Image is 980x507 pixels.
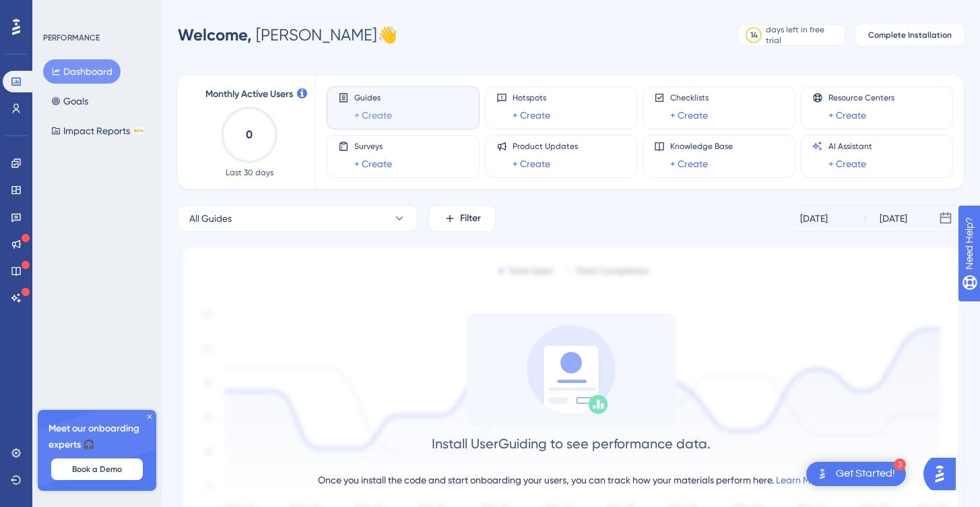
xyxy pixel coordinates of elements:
[354,141,392,152] span: Surveys
[513,156,550,172] a: + Create
[428,205,496,232] button: Filter
[178,24,397,46] div: [PERSON_NAME] 👋
[354,107,392,123] a: + Create
[670,92,709,103] span: Checklists
[178,25,252,44] span: Welcome,
[513,92,550,103] span: Hotspots
[856,24,964,46] button: Complete Installation
[48,421,145,453] span: Meet our onboarding experts 🎧
[828,107,866,123] a: + Create
[828,156,866,172] a: + Create
[189,210,232,227] span: All Guides
[178,205,418,232] button: All Guides
[513,107,550,123] a: + Create
[246,128,253,141] text: 0
[868,30,952,40] span: Complete Installation
[880,210,907,227] div: [DATE]
[828,141,872,152] span: AI Assistant
[923,454,964,494] iframe: UserGuiding AI Assistant Launcher
[318,472,824,488] div: Once you install the code and start onboarding your users, you can track how your materials perfo...
[354,92,392,103] span: Guides
[43,89,96,113] button: Goals
[894,458,906,471] div: 3
[814,466,830,482] img: launcher-image-alternative-text
[836,467,895,481] div: Get Started!
[776,475,824,485] a: Learn More
[43,59,121,84] button: Dashboard
[72,464,122,475] span: Book a Demo
[51,458,143,480] button: Book a Demo
[432,434,711,453] div: Install UserGuiding to see performance data.
[43,119,153,143] button: Impact ReportsBETA
[750,30,758,40] div: 14
[513,141,578,152] span: Product Updates
[828,92,894,103] span: Resource Centers
[133,127,145,134] div: BETA
[43,32,100,43] div: PERFORMANCE
[670,107,708,123] a: + Create
[800,210,828,227] div: [DATE]
[32,3,84,20] span: Need Help?
[766,24,841,46] div: days left in free trial
[354,156,392,172] a: + Create
[806,462,906,486] div: Open Get Started! checklist, remaining modules: 3
[670,156,708,172] a: + Create
[460,210,481,227] span: Filter
[205,86,293,102] span: Monthly Active Users
[670,141,733,152] span: Knowledge Base
[226,167,273,178] span: Last 30 days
